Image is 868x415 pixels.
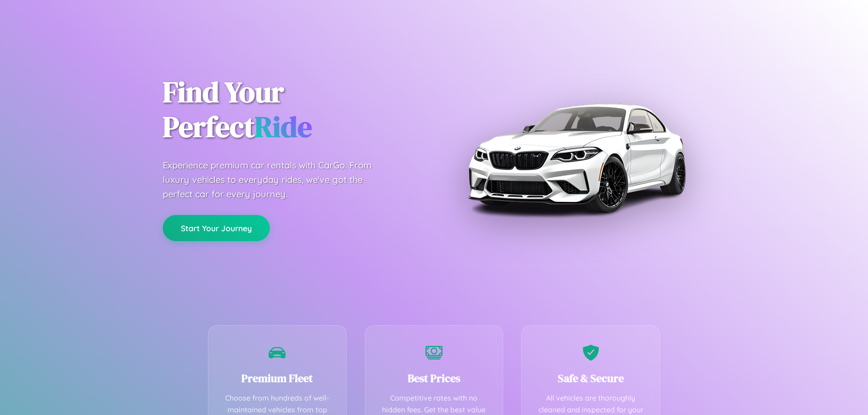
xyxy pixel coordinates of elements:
[163,75,420,145] h1: Find Your Perfect
[163,215,270,241] button: Start Your Journey
[255,107,312,146] span: Ride
[379,371,490,386] h3: Best Prices
[535,371,646,386] h3: Safe & Secure
[222,371,333,386] h3: Premium Fleet
[163,158,389,201] p: Experience premium car rentals with CarGo. From luxury vehicles to everyday rides, we've got the ...
[463,45,689,271] img: Premium BMW car rental vehicle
